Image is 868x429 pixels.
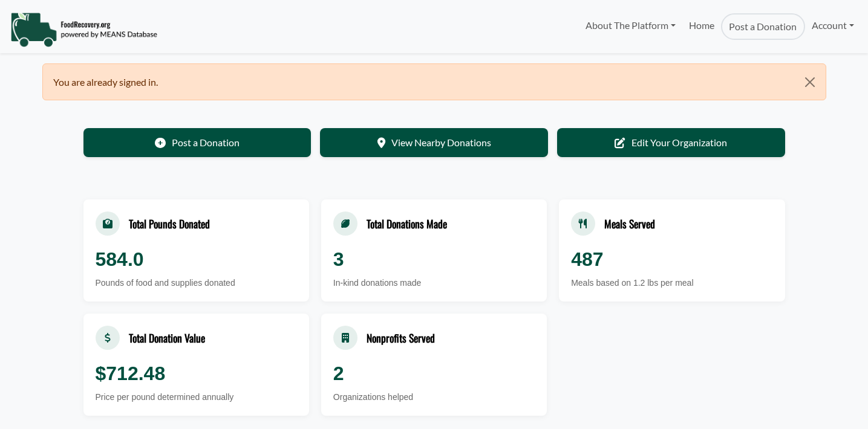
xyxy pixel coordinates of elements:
[557,128,785,157] a: Edit Your Organization
[333,391,535,404] div: Organizations helped
[367,216,447,231] div: Total Donations Made
[571,277,772,289] div: Meals based on 1.2 lbs per meal
[10,11,157,48] img: NavigationLogo_FoodRecovery-91c16205cd0af1ed486a0f1a7774a6544ea792ac00100771e7dd3ec7c0e58e41.png
[320,128,548,157] a: View Nearby Donations
[96,245,297,274] div: 584.0
[682,13,721,40] a: Home
[578,13,682,37] a: About The Platform
[333,277,535,289] div: In-kind donations made
[333,245,535,274] div: 3
[96,277,297,289] div: Pounds of food and supplies donated
[604,216,655,231] div: Meals Served
[571,245,772,274] div: 487
[333,359,535,388] div: 2
[96,359,297,388] div: $712.48
[129,216,210,231] div: Total Pounds Donated
[805,13,861,37] a: Account
[794,64,825,100] button: Close
[129,330,205,346] div: Total Donation Value
[367,330,435,346] div: Nonprofits Served
[96,391,297,404] div: Price per pound determined annually
[721,13,804,40] a: Post a Donation
[83,128,312,157] a: Post a Donation
[42,63,826,100] div: You are already signed in.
